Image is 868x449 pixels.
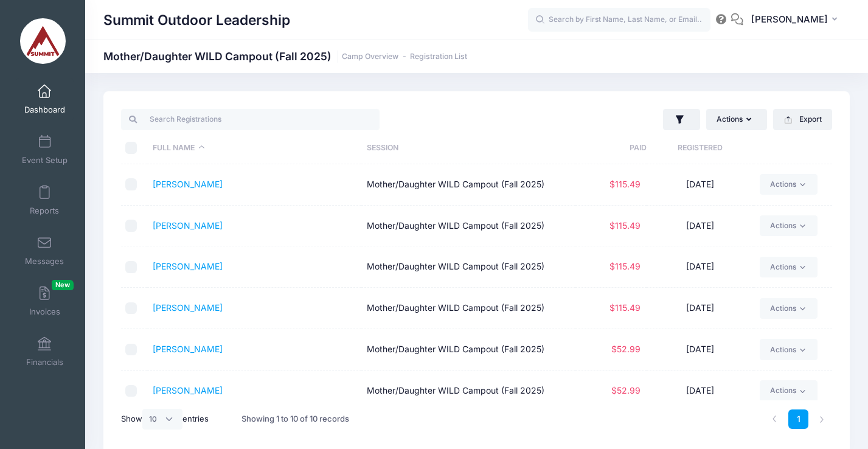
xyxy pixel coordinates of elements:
[361,132,575,164] th: Session: activate to sort column ascending
[16,78,74,120] a: Dashboard
[361,329,575,371] td: Mother/Daughter WILD Campout (Fall 2025)
[121,109,380,130] input: Search Registrations
[647,246,754,288] td: [DATE]
[20,18,66,64] img: Summit Outdoor Leadership
[760,257,818,277] a: Actions
[147,132,361,164] th: Full Name: activate to sort column descending
[361,206,575,247] td: Mother/Daughter WILD Campout (Fall 2025)
[760,339,818,360] a: Actions
[153,302,223,313] a: [PERSON_NAME]
[361,246,575,288] td: Mother/Daughter WILD Campout (Fall 2025)
[528,8,710,32] input: Search by First Name, Last Name, or Email...
[609,220,641,231] span: $115.49
[121,409,209,430] label: Show entries
[142,409,182,430] select: Showentries
[410,52,467,61] a: Registration List
[647,329,754,371] td: [DATE]
[706,109,767,130] button: Actions
[575,132,647,164] th: Paid: activate to sort column ascending
[361,164,575,206] td: Mother/Daughter WILD Campout (Fall 2025)
[609,302,641,313] span: $115.49
[773,109,832,130] button: Export
[743,6,850,34] button: [PERSON_NAME]
[25,256,64,266] span: Messages
[788,409,808,430] a: 1
[16,179,74,221] a: Reports
[647,132,754,164] th: Registered: activate to sort column ascending
[103,50,467,63] h1: Mother/Daughter WILD Campout (Fall 2025)
[16,128,74,171] a: Event Setup
[361,371,575,412] td: Mother/Daughter WILD Campout (Fall 2025)
[24,105,65,115] span: Dashboard
[52,280,74,290] span: New
[342,52,398,61] a: Camp Overview
[16,330,74,373] a: Financials
[647,164,754,206] td: [DATE]
[647,206,754,247] td: [DATE]
[760,380,818,401] a: Actions
[103,6,290,34] h1: Summit Outdoor Leadership
[153,179,223,189] a: [PERSON_NAME]
[611,344,641,354] span: $52.99
[153,385,223,395] a: [PERSON_NAME]
[153,220,223,231] a: [PERSON_NAME]
[611,385,641,395] span: $52.99
[16,280,74,322] a: InvoicesNew
[609,261,641,271] span: $115.49
[760,298,818,319] a: Actions
[760,174,818,195] a: Actions
[241,405,349,433] div: Showing 1 to 10 of 10 records
[26,357,63,367] span: Financials
[153,344,223,354] a: [PERSON_NAME]
[751,13,828,26] span: [PERSON_NAME]
[22,155,68,165] span: Event Setup
[647,371,754,412] td: [DATE]
[361,288,575,329] td: Mother/Daughter WILD Campout (Fall 2025)
[609,179,641,189] span: $115.49
[30,206,59,216] span: Reports
[153,261,223,271] a: [PERSON_NAME]
[760,215,818,236] a: Actions
[29,307,60,317] span: Invoices
[647,288,754,329] td: [DATE]
[16,229,74,272] a: Messages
